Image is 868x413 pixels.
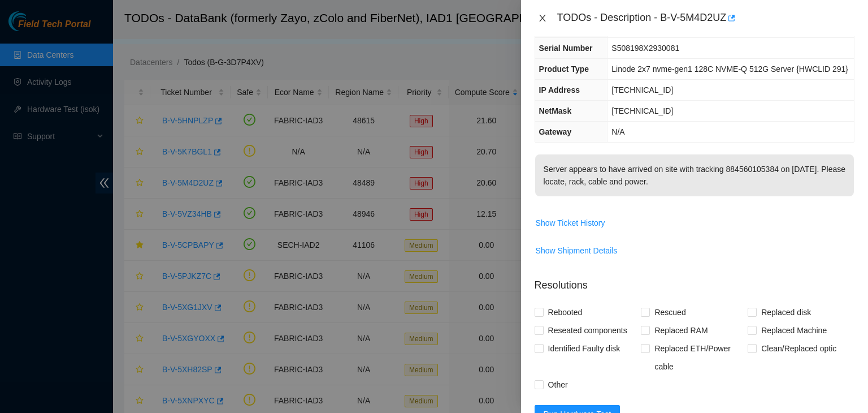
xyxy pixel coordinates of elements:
[757,303,815,321] span: Replaced disk
[557,9,854,27] div: TODOs - Description - B-V-5M4D2UZ
[535,154,854,196] p: Server appears to have arrived on site with tracking 884560105384 on [DATE]. Please locate, rack,...
[539,106,572,115] span: NetMask
[611,64,848,74] span: Linode 2x7 nvme-gen1 128C NVME-Q 512G Server {HWCLID 291}
[757,321,831,339] span: Replaced Machine
[757,339,841,358] span: Clean/Replaced optic
[539,64,589,74] span: Product Type
[611,44,679,53] span: S508198X2930081
[539,85,580,94] span: IP Address
[544,376,572,394] span: Other
[650,321,712,339] span: Replaced RAM
[538,14,547,23] span: close
[544,321,632,339] span: Reseated components
[611,106,673,115] span: [TECHNICAL_ID]
[544,303,587,321] span: Rebooted
[650,303,690,321] span: Rescued
[535,214,606,232] button: Show Ticket History
[539,44,593,53] span: Serial Number
[611,85,673,94] span: [TECHNICAL_ID]
[535,242,618,260] button: Show Shipment Details
[611,127,624,136] span: N/A
[536,244,618,257] span: Show Shipment Details
[535,13,550,24] button: Close
[539,127,572,136] span: Gateway
[536,217,605,229] span: Show Ticket History
[544,339,625,358] span: Identified Faulty disk
[650,339,748,376] span: Replaced ETH/Power cable
[535,269,854,293] p: Resolutions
